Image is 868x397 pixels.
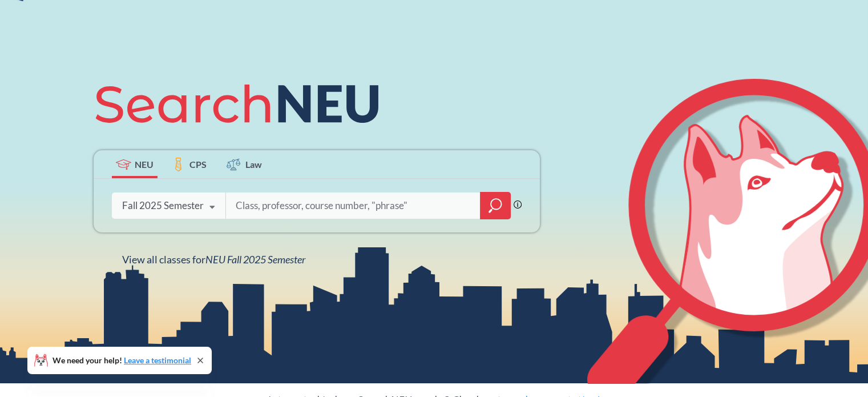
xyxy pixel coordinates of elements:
[135,158,154,171] span: NEU
[53,356,191,364] span: We need your help!
[480,192,511,219] div: magnifying glass
[245,158,262,171] span: Law
[205,253,305,266] span: NEU Fall 2025 Semester
[488,198,502,214] svg: magnifying glass
[122,253,305,266] span: View all classes for
[235,194,472,218] input: Class, professor, course number, "phrase"
[124,355,191,365] a: Leave a testimonial
[189,158,207,171] span: CPS
[122,199,204,212] div: Fall 2025 Semester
